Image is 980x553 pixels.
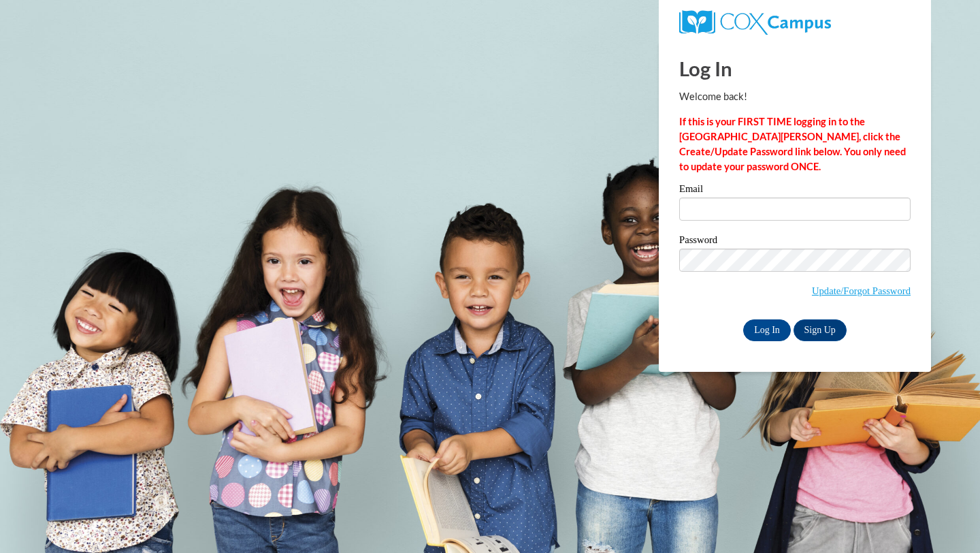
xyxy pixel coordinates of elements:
strong: If this is your FIRST TIME logging in to the [GEOGRAPHIC_DATA][PERSON_NAME], click the Create/Upd... [679,116,906,172]
h1: Log In [679,54,911,82]
a: COX Campus [679,16,831,27]
label: Email [679,184,911,197]
a: Sign Up [794,319,847,341]
label: Password [679,235,911,249]
a: Update/Forgot Password [812,285,911,296]
p: Welcome back! [679,89,911,104]
input: Log In [743,319,791,341]
img: COX Campus [679,10,831,35]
